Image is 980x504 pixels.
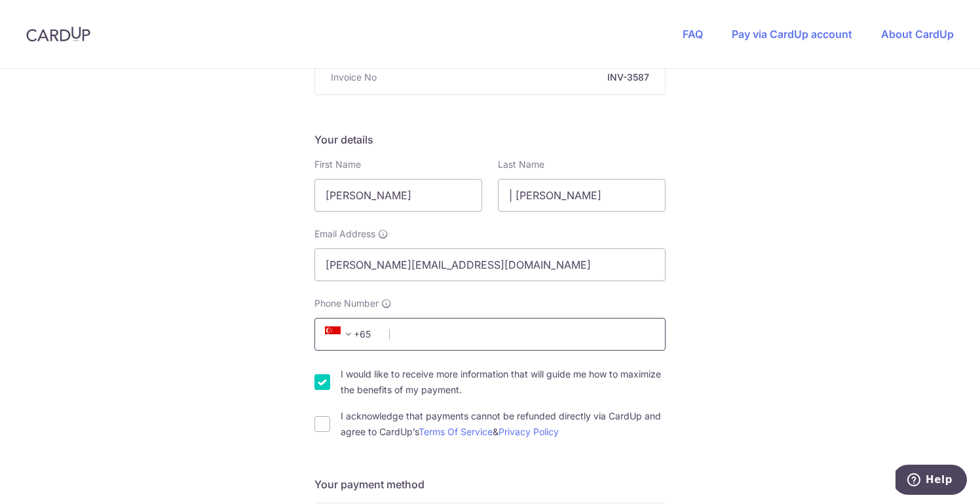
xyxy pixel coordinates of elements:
span: Email Address [314,227,375,241]
a: Pay via CardUp account [732,28,852,41]
span: +65 [321,326,380,342]
label: Last Name [498,158,544,171]
h5: Your details [314,132,666,147]
a: FAQ [683,28,703,41]
input: First name [314,179,482,212]
a: About CardUp [881,28,954,41]
iframe: Opens a widget where you can find more information [895,465,967,497]
input: Last name [498,179,666,212]
a: Privacy Policy [499,426,559,437]
span: +65 [325,326,356,342]
label: First Name [314,158,361,171]
label: I acknowledge that payments cannot be refunded directly via CardUp and agree to CardUp’s & [341,408,666,440]
span: Phone Number [314,297,379,310]
input: Email address [314,248,666,281]
label: I would like to receive more information that will guide me how to maximize the benefits of my pa... [341,366,666,398]
img: CardUp [26,26,90,42]
span: Invoice No [331,71,377,84]
a: Terms Of Service [419,426,493,437]
h5: Your payment method [314,476,666,492]
strong: INV-3587 [382,71,649,84]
